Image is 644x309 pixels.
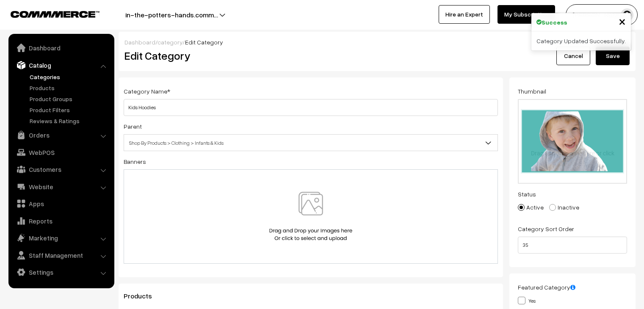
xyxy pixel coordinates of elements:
a: Dashboard [124,39,155,46]
label: Yes [518,296,536,305]
label: Category Sort Order [518,224,574,233]
a: Dashboard [11,40,111,55]
a: Staff Management [11,248,111,263]
a: Categories [28,72,111,81]
button: in-the-potters-hands.comm… [96,4,248,25]
label: Status [518,190,536,199]
span: Edit Category [185,39,223,46]
label: Active [518,203,544,212]
a: category [158,39,182,46]
a: WebPOS [11,145,111,160]
button: Close [619,15,626,28]
label: Parent [124,122,142,131]
button: Save [596,47,630,65]
span: × [619,13,626,29]
label: Category Name [124,87,170,96]
input: Enter Number [518,237,627,254]
a: Orders [11,127,111,143]
input: Category Name [124,99,498,116]
label: Thumbnail [518,87,546,96]
div: / / [124,38,630,47]
div: Category Updated Successfully. [531,31,631,50]
label: Banners [124,157,146,166]
a: Hire an Expert [439,5,490,24]
h2: Edit Category [124,49,500,62]
a: Settings [11,265,111,280]
a: Website [11,179,111,194]
a: Products [28,83,111,92]
a: My Subscription [498,5,555,24]
button: [PERSON_NAME]… [566,4,638,25]
a: COMMMERCE [11,8,85,19]
img: COMMMERCE [11,11,100,17]
a: Product Filters [28,105,111,114]
a: Cancel [556,47,590,65]
span: Shop By Products > Clothing > Infants & Kids [124,135,498,150]
span: Shop By Products > Clothing > Infants & Kids [124,134,498,151]
label: Featured Category [518,283,575,292]
a: Marketing [11,230,111,246]
a: Customers [11,162,111,177]
a: Product Groups [28,94,111,103]
a: Reports [11,213,111,229]
a: Catalog [11,58,111,73]
a: Reviews & Ratings [28,116,111,125]
strong: Success [542,18,567,27]
img: user [621,8,633,21]
a: Apps [11,196,111,211]
label: Inactive [549,203,579,212]
span: Products [124,292,162,300]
